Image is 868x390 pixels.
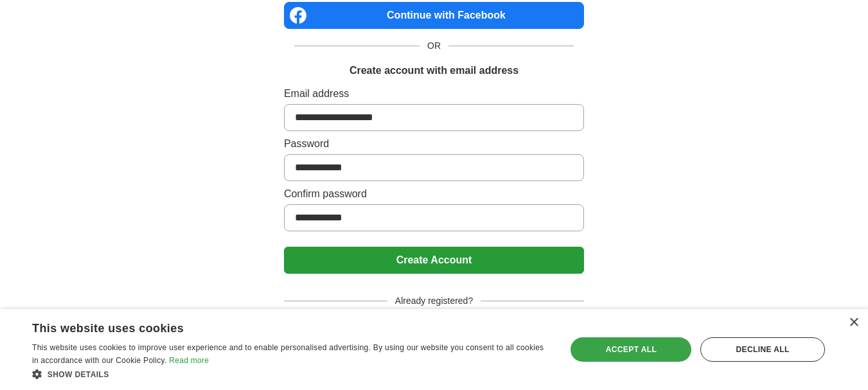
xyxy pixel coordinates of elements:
[48,370,109,379] span: Show details
[350,63,518,78] h1: Create account with email address
[387,294,481,308] span: Already registered?
[284,86,584,102] label: Email address
[32,317,518,336] div: This website uses cookies
[700,337,825,362] div: Decline all
[849,318,858,328] div: Close
[284,2,584,29] a: Continue with Facebook
[420,39,448,53] span: OR
[284,136,584,152] label: Password
[284,247,584,274] button: Create Account
[284,186,584,202] label: Confirm password
[571,337,691,362] div: Accept all
[32,368,551,380] div: Show details
[169,356,209,365] a: Read more, opens a new window
[32,343,544,365] span: This website uses cookies to improve user experience and to enable personalised advertising. By u...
